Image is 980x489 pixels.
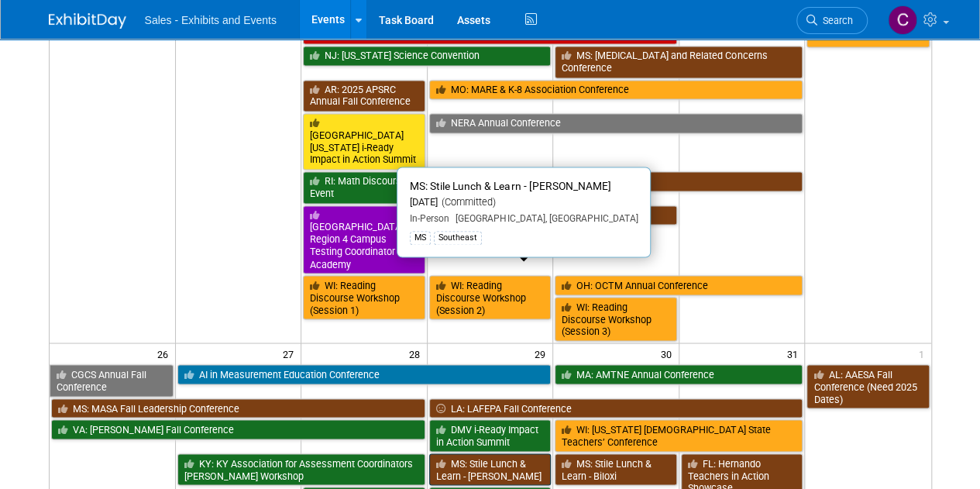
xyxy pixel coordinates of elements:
[796,7,868,34] a: Search
[555,46,803,77] a: MS: [MEDICAL_DATA] and Related Concerns Conference
[303,80,425,112] a: AR: 2025 APSRC Annual Fall Conference
[303,113,425,170] a: [GEOGRAPHIC_DATA][US_STATE] i-Ready Impact in Action Summit
[49,13,126,29] img: ExhibitDay
[429,398,803,418] a: LA: LAFEPA Fall Conference
[438,196,496,208] span: (Committed)
[429,419,552,451] a: DMV i-Ready Impact in Action Summit
[555,419,803,451] a: WI: [US_STATE] [DEMOGRAPHIC_DATA] State Teachers’ Conference
[303,46,551,66] a: NJ: [US_STATE] Science Convention
[177,453,425,485] a: KY: KY Association for Assessment Coordinators [PERSON_NAME] Workshop
[806,364,929,408] a: AL: AAESA Fall Conference (Need 2025 Dates)
[281,343,301,363] span: 27
[917,343,931,363] span: 1
[555,297,677,341] a: WI: Reading Discourse Workshop (Session 3)
[177,364,552,384] a: AI in Measurement Education Conference
[51,419,425,439] a: VA: [PERSON_NAME] Fall Conference
[407,343,427,363] span: 28
[785,343,804,363] span: 31
[434,231,482,245] div: Southeast
[429,275,552,319] a: WI: Reading Discourse Workshop (Session 2)
[303,275,425,319] a: WI: Reading Discourse Workshop (Session 1)
[156,343,175,363] span: 26
[449,213,638,224] span: [GEOGRAPHIC_DATA], [GEOGRAPHIC_DATA]
[817,15,853,26] span: Search
[429,80,803,100] a: MO: MARE & K-8 Association Conference
[555,364,803,384] a: MA: AMTNE Annual Conference
[659,343,679,363] span: 30
[410,213,449,224] span: In-Person
[303,171,425,203] a: RI: Math Discourse Event
[50,364,174,396] a: CGCS Annual Fall Conference
[410,231,431,245] div: MS
[533,343,552,363] span: 29
[888,5,917,35] img: Christine Lurz
[410,180,610,192] span: MS: Stile Lunch & Learn - [PERSON_NAME]
[555,453,677,485] a: MS: Stile Lunch & Learn - Biloxi
[303,205,425,274] a: [GEOGRAPHIC_DATA]: Region 4 Campus Testing Coordinator Academy
[429,113,803,133] a: NERA Annual Conference
[51,398,425,418] a: MS: MASA Fall Leadership Conference
[410,196,638,209] div: [DATE]
[429,453,552,485] a: MS: Stile Lunch & Learn - [PERSON_NAME]
[555,275,803,295] a: OH: OCTM Annual Conference
[145,14,277,26] span: Sales - Exhibits and Events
